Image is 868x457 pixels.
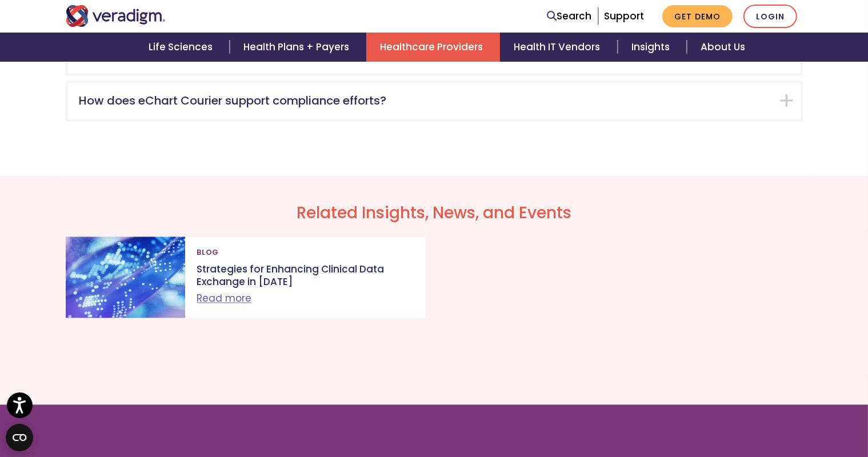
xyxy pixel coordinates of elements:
a: Read more [197,292,251,306]
a: About Us [687,33,759,62]
a: Search [547,9,592,24]
a: Healthcare Providers [366,33,500,62]
a: Health Plans + Payers [230,33,366,62]
button: Open CMP widget [6,424,33,451]
h2: Related Insights, News, and Events [66,204,803,223]
a: Support [604,9,644,23]
a: Life Sciences [135,33,230,62]
a: Health IT Vendors [500,33,617,62]
a: Get Demo [662,5,733,27]
p: Strategies for Enhancing Clinical Data Exchange in [DATE] [197,264,414,288]
iframe: Drift Chat Widget [641,400,854,443]
h5: How does eChart Courier support compliance efforts? [79,94,772,108]
span: Blog [197,244,219,262]
a: Login [743,5,797,28]
img: Veradigm logo [66,5,166,27]
a: Insights [618,33,687,62]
